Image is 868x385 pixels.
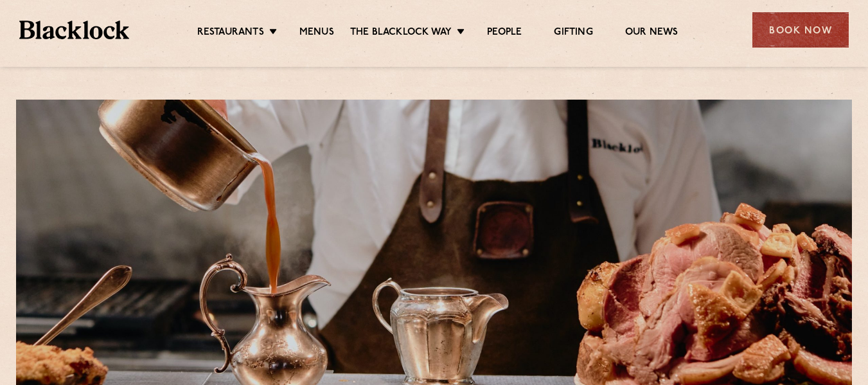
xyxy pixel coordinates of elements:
[350,26,452,40] a: The Blacklock Way
[19,21,129,39] img: BL_Textured_Logo-footer-cropped.svg
[554,26,592,40] a: Gifting
[752,12,849,48] div: Book Now
[487,26,522,40] a: People
[299,26,334,40] a: Menus
[625,26,678,40] a: Our News
[197,26,264,40] a: Restaurants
